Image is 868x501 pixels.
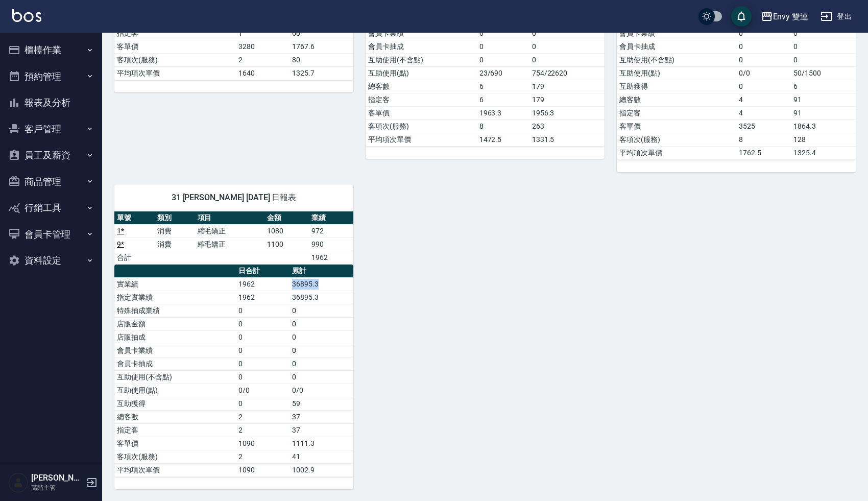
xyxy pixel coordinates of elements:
td: 互助獲得 [617,80,736,93]
td: 客項次(服務) [114,450,236,463]
td: 23/690 [477,66,529,80]
td: 41 [290,450,353,463]
td: 客單價 [114,437,236,450]
td: 754/22620 [529,66,605,80]
td: 0 [290,344,353,357]
td: 0 [477,53,529,66]
td: 1962 [236,291,290,304]
td: 1962 [309,251,353,264]
td: 1767.6 [290,40,353,53]
td: 0 [736,40,791,53]
td: 0 [736,53,791,66]
td: 1956.3 [529,106,605,120]
td: 客項次(服務) [366,120,477,133]
img: Person [8,472,29,493]
td: 0 [477,40,529,53]
button: Envy 雙連 [757,6,813,27]
td: 60 [290,27,353,40]
td: 4 [736,93,791,106]
td: 0 [290,304,353,317]
td: 會員卡抽成 [114,357,236,370]
td: 6 [477,93,529,106]
td: 0 [290,317,353,330]
td: 0 [791,27,856,40]
td: 合計 [114,251,155,264]
td: 指定客 [366,93,477,106]
td: 客單價 [366,106,477,120]
td: 店販抽成 [114,330,236,344]
td: 8 [736,133,791,146]
td: 91 [791,93,856,106]
td: 0 [529,40,605,53]
td: 特殊抽成業績 [114,304,236,317]
td: 0 [236,370,290,384]
td: 互助獲得 [114,397,236,410]
td: 0/0 [290,384,353,397]
button: 預約管理 [4,63,98,90]
td: 3525 [736,120,791,133]
td: 互助使用(不含點) [114,370,236,384]
td: 0 [236,344,290,357]
td: 0 [236,397,290,410]
p: 高階主管 [31,483,83,492]
td: 平均項次單價 [114,463,236,476]
button: save [731,6,752,27]
th: 類別 [155,211,195,225]
td: 消費 [155,237,195,251]
td: 2 [236,423,290,437]
td: 36895.3 [290,291,353,304]
td: 平均項次單價 [114,66,236,80]
td: 1962 [236,277,290,291]
td: 80 [290,53,353,66]
table: a dense table [114,265,353,477]
td: 179 [529,93,605,106]
td: 0 [236,330,290,344]
td: 總客數 [114,410,236,423]
td: 0 [791,40,856,53]
td: 會員卡業績 [366,27,477,40]
th: 單號 [114,211,155,225]
td: 0 [529,27,605,40]
td: 37 [290,410,353,423]
td: 互助使用(點) [366,66,477,80]
td: 6 [477,80,529,93]
td: 263 [529,120,605,133]
td: 1100 [264,237,309,251]
button: 報表及分析 [4,89,98,116]
td: 平均項次單價 [617,146,736,159]
td: 0 [290,370,353,384]
td: 1963.3 [477,106,529,120]
td: 1 [236,27,290,40]
button: 客戶管理 [4,116,98,142]
td: 平均項次單價 [366,133,477,146]
td: 0 [236,357,290,370]
td: 0 [290,330,353,344]
td: 1864.3 [791,120,856,133]
td: 4 [736,106,791,120]
td: 消費 [155,224,195,237]
td: 指定客 [114,423,236,437]
td: 1325.7 [290,66,353,80]
td: 總客數 [366,80,477,93]
th: 業績 [309,211,353,225]
td: 實業績 [114,277,236,291]
td: 179 [529,80,605,93]
td: 0 [791,53,856,66]
td: 互助使用(點) [617,66,736,80]
th: 金額 [264,211,309,225]
button: 櫃檯作業 [4,37,98,63]
td: 0 [236,304,290,317]
td: 1111.3 [290,437,353,450]
td: 36895.3 [290,277,353,291]
td: 1080 [264,224,309,237]
td: 客項次(服務) [617,133,736,146]
td: 0 [477,27,529,40]
td: 指定實業績 [114,291,236,304]
h5: [PERSON_NAME] [31,473,83,483]
td: 8 [477,120,529,133]
td: 指定客 [114,27,236,40]
td: 2 [236,410,290,423]
img: Logo [12,9,41,22]
td: 990 [309,237,353,251]
td: 1331.5 [529,133,605,146]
